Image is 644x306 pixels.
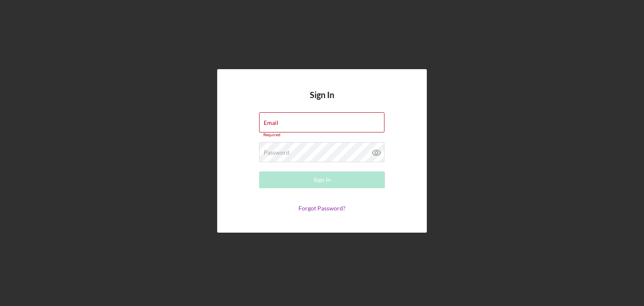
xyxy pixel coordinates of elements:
[299,205,345,212] a: Forgot Password?
[310,90,334,112] h4: Sign In
[264,119,278,126] label: Email
[259,171,385,188] button: Sign In
[264,149,289,156] label: Password
[314,171,331,188] div: Sign In
[259,132,385,137] div: Required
